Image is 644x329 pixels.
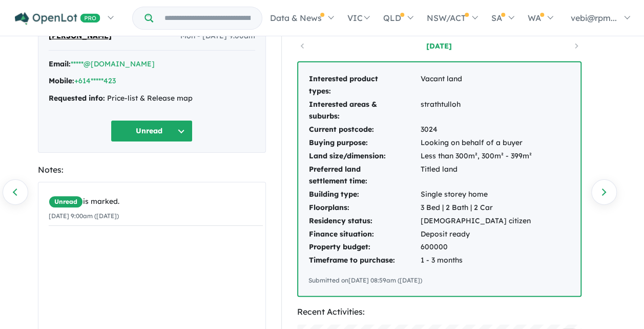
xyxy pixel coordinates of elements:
strong: Mobile: [49,76,74,85]
td: Building type: [308,188,420,201]
td: Less than 300m², 300m² - 399m² [420,150,532,163]
td: Current postcode: [308,123,420,136]
strong: Email: [49,59,71,68]
td: Timeframe to purchase: [308,254,420,267]
td: Residency status: [308,215,420,228]
small: [DATE] 9:00am ([DATE]) [49,212,119,220]
td: Deposit ready [420,228,532,241]
img: Openlot PRO Logo White [15,12,100,25]
td: 3 Bed | 2 Bath | 2 Car [420,201,532,215]
td: Single storey home [420,188,532,201]
strong: Requested info: [49,93,105,103]
div: Price-list & Release map [49,92,255,105]
div: Recent Activities: [297,305,581,319]
td: 1 - 3 months [420,254,532,267]
td: Floorplans: [308,201,420,215]
td: Looking on behalf of a buyer [420,136,532,150]
div: Submitted on [DATE] 08:59am ([DATE]) [308,275,570,286]
td: Land size/dimension: [308,150,420,163]
input: Try estate name, suburb, builder or developer [155,7,260,29]
td: Titled land [420,163,532,189]
td: Property budget: [308,241,420,254]
div: is marked. [49,196,263,208]
div: Notes: [38,163,266,177]
td: Buying purpose: [308,136,420,150]
span: vebi@rpm... [571,13,617,23]
button: Unread [111,120,193,142]
td: Vacant land [420,73,532,98]
td: 3024 [420,123,532,136]
td: Interested areas & suburbs: [308,98,420,124]
td: Interested product types: [308,73,420,98]
td: Finance situation: [308,228,420,241]
span: Unread [49,196,83,208]
td: [DEMOGRAPHIC_DATA] citizen [420,215,532,228]
td: strathtulloh [420,98,532,124]
td: 600000 [420,241,532,254]
td: Preferred land settlement time: [308,163,420,189]
a: [DATE] [396,41,483,51]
